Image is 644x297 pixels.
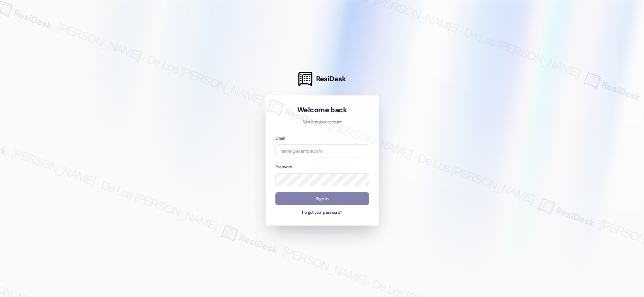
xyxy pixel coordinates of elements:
[275,136,285,141] label: Email
[275,144,369,157] input: name@example.com
[275,105,369,115] h1: Welcome back
[316,74,346,84] span: ResiDesk
[275,119,369,125] p: Sign in to your account
[275,210,369,216] button: Forgot your password?
[275,164,293,170] label: Password
[275,192,369,205] button: Sign In
[298,72,312,86] img: ResiDesk Logo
